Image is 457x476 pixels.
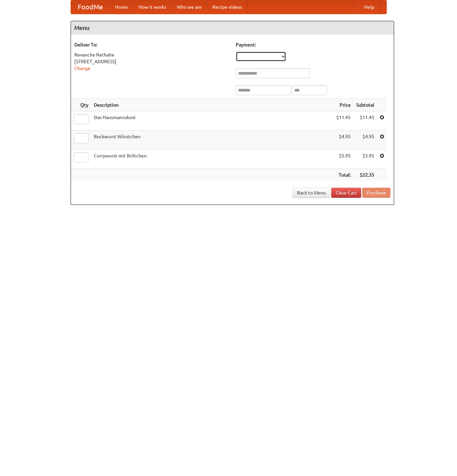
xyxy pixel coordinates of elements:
[236,41,390,48] h5: Payment:
[334,169,353,181] th: Total:
[74,41,229,48] h5: Deliver To:
[91,131,334,150] td: Bockwurst Würstchen
[110,0,133,14] a: Home
[353,111,377,131] td: $11.45
[71,21,394,35] h4: Menu
[74,66,90,71] a: Change
[91,150,334,169] td: Currywurst mit Brötchen
[91,111,334,131] td: Das Hausmannskost
[359,0,380,14] a: Help
[74,51,229,58] div: Revanche Rethalie
[353,131,377,150] td: $4.95
[74,58,229,65] div: [STREET_ADDRESS]
[334,111,353,131] td: $11.45
[71,0,110,14] a: FoodMe
[334,99,353,111] th: Price
[133,0,172,14] a: How it works
[353,169,377,181] th: $22.35
[71,99,91,111] th: Qty
[334,131,353,150] td: $4.95
[362,188,390,198] button: Purchase
[353,99,377,111] th: Subtotal
[334,150,353,169] td: $5.95
[207,0,247,14] a: Recipe videos
[91,99,334,111] th: Description
[353,150,377,169] td: $5.95
[331,188,361,198] a: Clear Cart
[293,188,330,198] a: Back to Menu
[172,0,207,14] a: Who we are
